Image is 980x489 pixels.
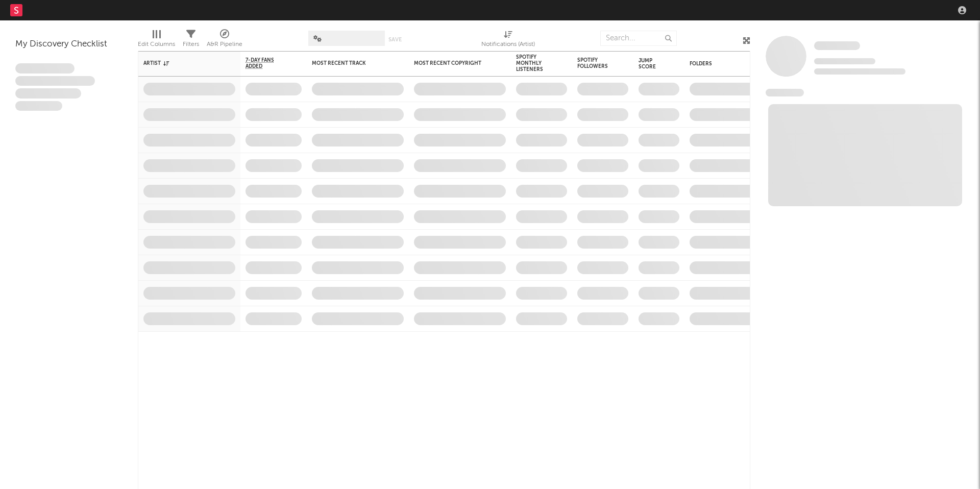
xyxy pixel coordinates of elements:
[138,38,175,51] div: Edit Columns
[246,57,286,69] span: 7-Day Fans Added
[814,58,875,64] span: Tracking Since: [DATE]
[814,41,860,50] span: Some Artist
[600,31,677,46] input: Search...
[414,60,491,66] div: Most Recent Copyright
[814,68,905,75] span: 0 fans last week
[138,26,175,55] div: Edit Columns
[15,101,62,111] span: Aliquam viverra
[183,26,199,55] div: Filters
[207,38,242,51] div: A&R Pipeline
[690,61,766,67] div: Folders
[481,26,535,55] div: Notifications (Artist)
[516,54,552,72] div: Spotify Monthly Listeners
[143,60,220,66] div: Artist
[766,89,804,96] span: News Feed
[577,57,613,69] div: Spotify Followers
[183,38,199,51] div: Filters
[639,58,664,70] div: Jump Score
[481,38,535,51] div: Notifications (Artist)
[814,41,860,51] a: Some Artist
[15,38,122,51] div: My Discovery Checklist
[15,63,75,74] span: Lorem ipsum dolor
[388,37,402,42] button: Save
[207,26,242,55] div: A&R Pipeline
[15,76,95,86] span: Integer aliquet in purus et
[15,88,81,99] span: Praesent ac interdum
[312,60,388,66] div: Most Recent Track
